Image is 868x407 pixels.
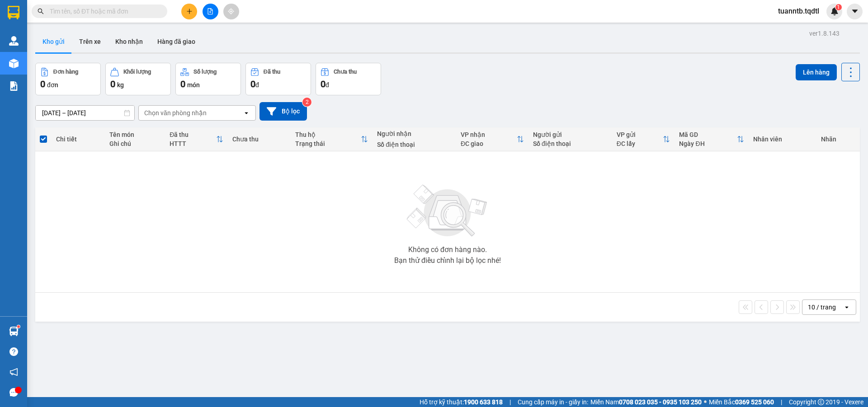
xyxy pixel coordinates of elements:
[9,59,19,68] img: warehouse-icon
[617,131,663,138] div: VP gửi
[704,400,707,404] span: ⚪️
[835,4,842,10] sup: 1
[509,397,511,407] span: |
[50,6,156,16] input: Tìm tên, số ĐT hoặc mã đơn
[675,127,749,151] th: Toggle SortBy
[818,399,824,405] span: copyright
[837,4,840,10] span: 1
[9,81,19,91] img: solution-icon
[302,98,311,107] sup: 2
[781,397,782,407] span: |
[175,63,241,95] button: Số lượng0món
[187,81,200,89] span: món
[36,106,134,120] input: Select a date range.
[851,7,859,15] span: caret-down
[377,130,452,137] div: Người nhận
[109,140,160,147] div: Ghi chú
[117,81,124,89] span: kg
[144,108,207,117] div: Chọn văn phòng nhận
[108,31,150,52] button: Kho nhận
[264,69,280,75] div: Đã thu
[518,397,588,407] span: Cung cấp máy in - giấy in:
[255,81,259,89] span: đ
[186,8,193,14] span: plus
[232,136,286,143] div: Chưa thu
[245,63,311,95] button: Đã thu0đ
[316,63,381,95] button: Chưa thu0đ
[456,127,528,151] th: Toggle SortBy
[821,136,855,143] div: Nhãn
[612,127,675,151] th: Toggle SortBy
[334,69,357,75] div: Chưa thu
[461,140,517,147] div: ĐC giao
[72,31,108,52] button: Trên xe
[259,102,307,121] button: Bộ lọc
[291,127,373,151] th: Toggle SortBy
[40,79,45,89] span: 0
[9,327,19,336] img: warehouse-icon
[464,398,503,406] strong: 1900 633 818
[53,69,78,75] div: Đơn hàng
[402,179,493,243] img: svg+xml;base64,PHN2ZyBjbGFzcz0ibGlzdC1wbHVnX19zdmciIHhtbG5zPSJodHRwOi8vd3d3LnczLm9yZy8yMDAwL3N2Zy...
[295,131,361,138] div: Thu hộ
[35,31,72,52] button: Kho gửi
[105,63,171,95] button: Khối lượng0kg
[461,131,517,138] div: VP nhận
[223,4,239,19] button: aim
[110,79,115,89] span: 0
[109,131,160,138] div: Tên món
[9,347,18,356] span: question-circle
[590,397,702,407] span: Miền Nam
[735,398,774,406] strong: 0369 525 060
[325,81,329,89] span: đ
[753,136,811,143] div: Nhân viên
[533,140,608,147] div: Số điện thoại
[295,140,361,147] div: Trạng thái
[250,79,255,89] span: 0
[830,7,839,15] img: icon-new-feature
[679,131,737,138] div: Mã GD
[9,36,19,46] img: warehouse-icon
[321,79,325,89] span: 0
[170,140,216,147] div: HTTT
[17,325,20,328] sup: 1
[394,257,501,264] div: Bạn thử điều chỉnh lại bộ lọc nhé!
[420,397,503,407] span: Hỗ trợ kỹ thuật:
[847,4,863,19] button: caret-down
[35,63,101,95] button: Đơn hàng0đơn
[165,127,228,151] th: Toggle SortBy
[170,131,216,138] div: Đã thu
[207,8,213,14] span: file-add
[709,397,774,407] span: Miền Bắc
[843,304,850,311] svg: open
[193,69,217,75] div: Số lượng
[617,140,663,147] div: ĐC lấy
[533,131,608,138] div: Người gửi
[408,246,487,253] div: Không có đơn hàng nào.
[123,69,151,75] div: Khối lượng
[9,368,18,376] span: notification
[150,31,203,52] button: Hàng đã giao
[203,4,218,19] button: file-add
[771,5,826,17] span: tuanntb.tqdtl
[619,398,702,406] strong: 0708 023 035 - 0935 103 250
[228,8,234,14] span: aim
[9,388,18,397] span: message
[56,136,100,143] div: Chi tiết
[809,28,840,38] div: ver 1.8.143
[377,141,452,148] div: Số điện thoại
[181,4,197,19] button: plus
[180,79,185,89] span: 0
[243,109,250,117] svg: open
[796,64,837,80] button: Lên hàng
[38,8,44,14] span: search
[47,81,58,89] span: đơn
[8,6,19,19] img: logo-vxr
[679,140,737,147] div: Ngày ĐH
[808,303,836,312] div: 10 / trang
